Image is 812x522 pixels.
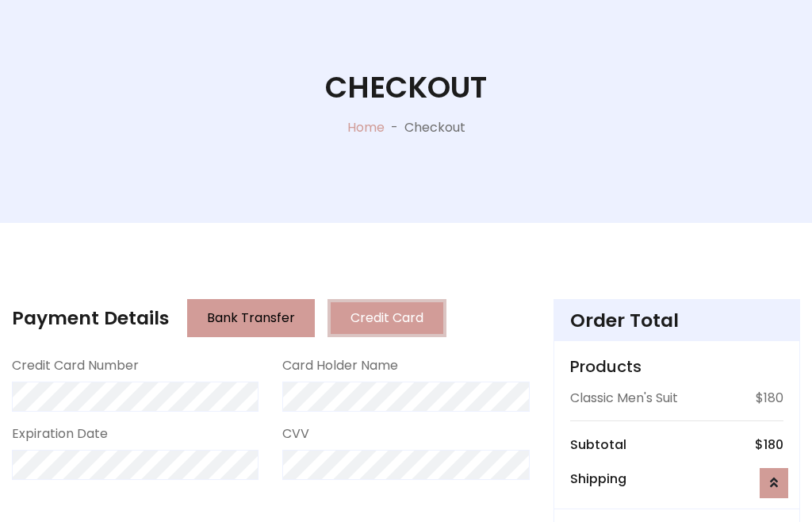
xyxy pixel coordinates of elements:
button: Credit Card [327,299,446,337]
p: Checkout [404,118,465,137]
label: Card Holder Name [282,356,398,375]
h6: Shipping [570,471,626,486]
p: - [385,118,404,137]
a: Home [347,118,385,136]
h1: Checkout [325,70,487,106]
button: Bank Transfer [187,299,315,337]
span: 180 [764,436,783,454]
h5: Products [570,357,783,376]
p: Classic Men's Suit [570,389,678,408]
label: Expiration Date [12,424,108,443]
h6: Subtotal [570,437,626,452]
h4: Payment Details [12,307,169,329]
h6: $ [755,437,783,452]
label: Credit Card Number [12,356,139,375]
label: CVV [282,424,309,443]
h4: Order Total [570,309,783,332]
p: $180 [756,389,783,408]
